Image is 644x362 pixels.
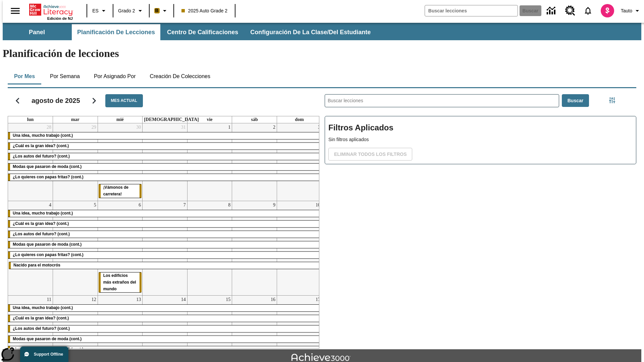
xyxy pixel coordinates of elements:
[86,92,103,109] button: Seguir
[13,221,69,226] span: ¿Cuál es la gran idea? (cont.)
[8,336,322,343] div: Modas que pasaron de moda (cont.)
[8,153,322,160] div: ¿Los autos del futuro? (cont.)
[13,316,69,320] span: ¿Cuál es la gran idea? (cont.)
[8,174,322,181] div: ¿Lo quieres con papas fritas? (cont.)
[70,116,81,123] a: martes
[205,116,214,123] a: viernes
[115,116,125,123] a: miércoles
[245,24,376,40] button: Configuración de la clase/del estudiante
[8,143,322,149] div: ¿Cuál es la gran idea? (cont.)
[543,2,561,20] a: Centro de información
[8,252,322,258] div: ¿Lo quieres con papas fritas? (cont.)
[103,273,136,291] span: Los edificios más extraños del mundo
[46,296,53,304] a: 11 de agosto de 2025
[9,92,26,109] button: Regresar
[227,201,232,209] a: 8 de agosto de 2025
[319,85,636,349] div: Buscar
[20,347,68,362] button: Support Offline
[8,221,322,227] div: ¿Cuál es la gran idea? (cont.)
[13,232,70,236] span: ¿Los autos del futuro? (cont.)
[250,116,259,123] a: sábado
[8,346,322,353] div: ¿Lo quieres con papas fritas? (cont.)
[232,123,277,201] td: 2 de agosto de 2025
[317,123,322,131] a: 3 de agosto de 2025
[103,185,128,196] span: ¡Vámonos de carretera!
[13,252,84,257] span: ¿Lo quieres con papas fritas? (cont.)
[325,95,559,107] input: Buscar lecciones
[162,24,244,40] button: Centro de calificaciones
[187,201,232,296] td: 8 de agosto de 2025
[45,68,85,84] button: Por semana
[13,326,70,331] span: ¿Los autos del futuro? (cont.)
[8,325,322,332] div: ¿Los autos del futuro? (cont.)
[13,143,69,148] span: ¿Cuál es la gran idea? (cont.)
[3,47,641,60] h1: Planificación de lecciones
[143,116,200,123] a: jueves
[13,164,82,169] span: Modas que pasaron de moda (cont.)
[328,120,633,136] h2: Filtros Aplicados
[328,136,633,143] p: Sin filtros aplicados
[425,5,518,16] input: Buscar campo
[3,24,70,40] button: Panel
[152,5,171,17] button: Boost El color de la clase es anaranjado claro. Cambiar el color de la clase.
[8,123,53,201] td: 28 de julio de 2025
[90,296,98,304] a: 12 de agosto de 2025
[3,24,377,40] div: Subbarra de navegación
[605,94,619,107] button: Menú lateral de filtros
[9,262,321,269] div: Nacido para el motocrós
[269,296,277,304] a: 16 de agosto de 2025
[561,2,579,20] a: Centro de recursos, Se abrirá en una pestaña nueva.
[2,85,319,349] div: Calendario
[155,6,159,15] span: B
[314,201,322,209] a: 10 de agosto de 2025
[3,23,641,40] div: Subbarra de navegación
[8,68,41,84] button: Por mes
[8,241,322,248] div: Modas que pasaron de moda (cont.)
[8,210,322,217] div: Una idea, mucho trabajo (cont.)
[272,201,277,209] a: 9 de agosto de 2025
[8,315,322,322] div: ¿Cuál es la gran idea? (cont.)
[325,116,636,164] div: Filtros Aplicados
[597,2,618,19] button: Escoja un nuevo avatar
[135,296,142,304] a: 13 de agosto de 2025
[144,68,216,84] button: Creación de colecciones
[277,123,322,201] td: 3 de agosto de 2025
[29,3,73,16] a: Portada
[99,273,142,293] div: Los edificios más extraños del mundo
[13,133,73,138] span: Una idea, mucho trabajo (cont.)
[105,94,143,107] button: Mes actual
[26,116,35,123] a: lunes
[562,94,589,107] button: Buscar
[115,5,147,17] button: Grado: Grado 2, Elige un grado
[89,68,141,84] button: Por asignado por
[8,132,322,139] div: Una idea, mucho trabajo (cont.)
[34,352,63,357] span: Support Offline
[272,123,277,131] a: 2 de agosto de 2025
[93,201,98,209] a: 5 de agosto de 2025
[8,164,322,170] div: Modas que pasaron de moda (cont.)
[53,123,98,201] td: 29 de julio de 2025
[92,7,99,14] span: ES
[98,201,143,296] td: 6 de agosto de 2025
[13,154,70,159] span: ¿Los autos del futuro? (cont.)
[5,1,25,21] button: Abrir el menú lateral
[293,116,305,123] a: domingo
[13,175,84,179] span: ¿Lo quieres con papas fritas? (cont.)
[98,123,143,201] td: 30 de julio de 2025
[601,4,614,17] img: avatar image
[143,201,187,296] td: 7 de agosto de 2025
[72,24,160,40] button: Planificación de lecciones
[227,123,232,131] a: 1 de agosto de 2025
[47,16,73,20] span: Edición de NJ
[187,123,232,201] td: 1 de agosto de 2025
[182,201,187,209] a: 7 de agosto de 2025
[29,2,73,20] div: Portada
[13,263,60,267] span: Nacido para el motocrós
[180,123,187,131] a: 31 de julio de 2025
[135,123,142,131] a: 30 de julio de 2025
[579,2,597,19] a: Notificaciones
[13,242,82,247] span: Modas que pasaron de moda (cont.)
[99,184,142,198] div: ¡Vámonos de carretera!
[8,201,53,296] td: 4 de agosto de 2025
[118,7,135,14] span: Grado 2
